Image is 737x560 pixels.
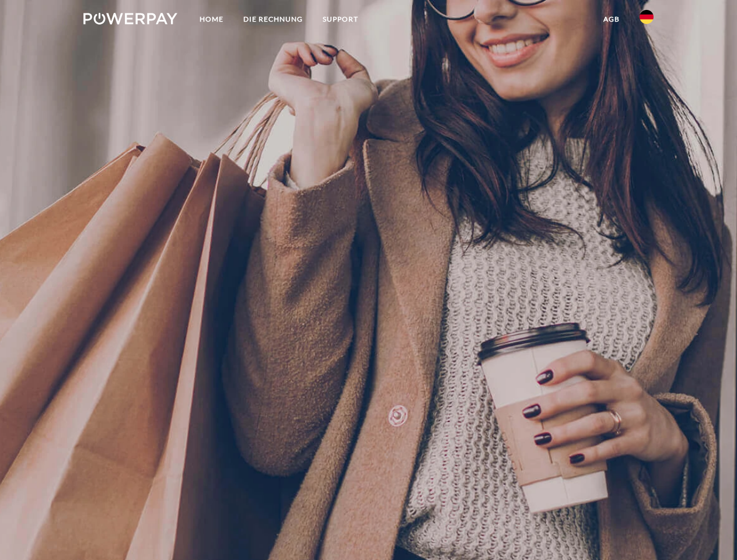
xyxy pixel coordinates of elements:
[640,10,654,24] img: de
[83,13,177,24] img: logo-powerpay-white.svg
[313,9,368,30] a: SUPPORT
[233,9,313,30] a: DIE RECHNUNG
[593,9,630,30] a: agb
[190,9,233,30] a: Home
